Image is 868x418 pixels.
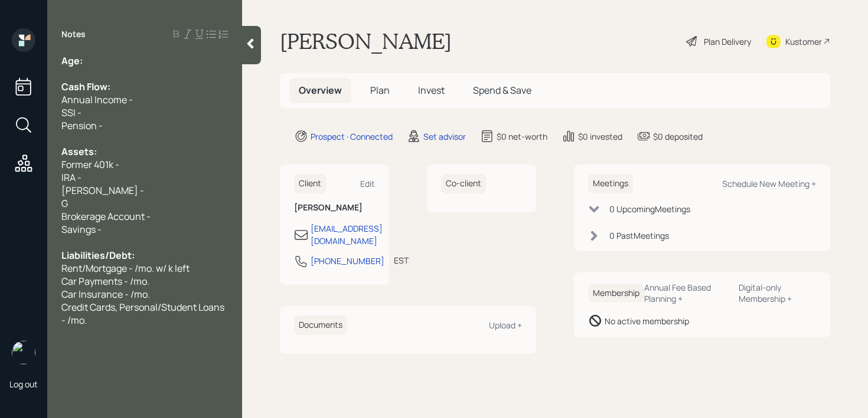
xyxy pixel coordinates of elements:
[61,249,135,262] span: Liabilities/Debt:
[61,171,81,184] span: IRA -
[61,119,103,132] span: Pension -
[61,288,150,301] span: Car Insurance - /mo.
[61,184,144,197] span: [PERSON_NAME] -
[299,84,342,97] span: Overview
[61,275,149,288] span: Car Payments - /mo.
[9,378,38,390] div: Log out
[644,282,729,304] div: Annual Fee Based Planning +
[588,174,633,193] h6: Meetings
[609,229,669,242] div: 0 Past Meeting s
[61,262,190,275] span: Rent/Mortgage - /mo. w/ k left
[360,178,375,189] div: Edit
[588,284,644,303] h6: Membership
[739,282,816,304] div: Digital-only Membership +
[489,320,522,331] div: Upload +
[12,341,35,364] img: retirable_logo.png
[61,106,81,119] span: SSI -
[441,174,486,193] h6: Co-client
[61,197,68,210] span: G
[418,84,445,97] span: Invest
[722,178,816,189] div: Schedule New Meeting +
[294,174,326,193] h6: Client
[605,315,689,327] div: No active membership
[61,210,151,223] span: Brokerage Account -
[578,130,622,143] div: $0 invested
[280,28,452,54] h1: [PERSON_NAME]
[704,35,751,48] div: Plan Delivery
[497,130,547,143] div: $0 net-worth
[653,130,703,143] div: $0 deposited
[61,145,97,158] span: Assets:
[61,54,83,67] span: Age:
[61,158,119,171] span: Former 401k -
[61,223,102,236] span: Savings -
[61,28,86,40] label: Notes
[311,222,383,247] div: [EMAIL_ADDRESS][DOMAIN_NAME]
[294,203,375,213] h6: [PERSON_NAME]
[370,84,390,97] span: Plan
[473,84,531,97] span: Spend & Save
[394,254,409,266] div: EST
[61,301,226,327] span: Credit Cards, Personal/Student Loans - /mo.
[61,80,110,93] span: Cash Flow:
[609,203,690,215] div: 0 Upcoming Meeting s
[311,255,384,267] div: [PHONE_NUMBER]
[294,315,347,335] h6: Documents
[423,130,466,143] div: Set advisor
[785,35,822,48] div: Kustomer
[61,93,133,106] span: Annual Income -
[311,130,393,143] div: Prospect · Connected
